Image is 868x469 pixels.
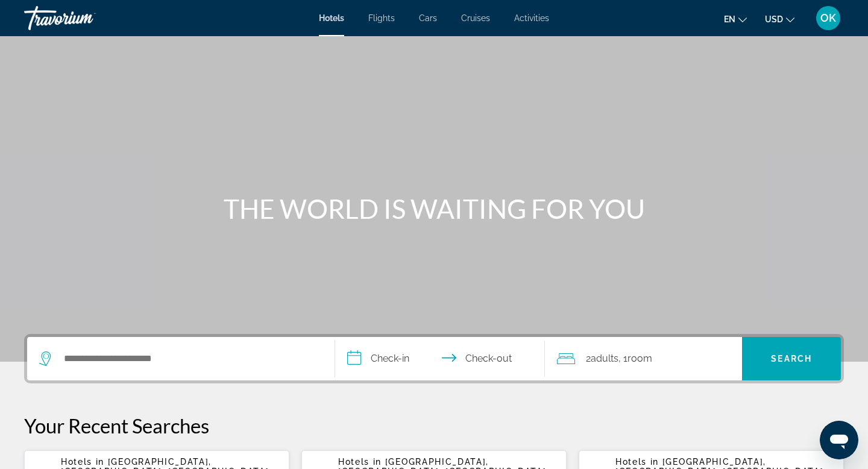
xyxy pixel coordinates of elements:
[24,2,145,34] a: Travorium
[338,457,382,467] span: Hotels in
[27,337,841,380] div: Search widget
[615,457,659,467] span: Hotels in
[419,13,437,23] a: Cars
[586,350,618,367] span: 2
[627,353,652,364] span: Room
[461,13,490,23] a: Cruises
[208,193,660,224] h1: THE WORLD IS WAITING FOR YOU
[724,10,747,28] button: Change language
[813,5,844,31] button: User Menu
[820,421,858,459] iframe: Кнопка запуска окна обмена сообщениями
[24,414,844,438] p: Your Recent Searches
[591,353,618,364] span: Adults
[820,12,836,24] span: OK
[368,13,395,23] a: Flights
[335,337,545,380] button: Select check in and out date
[771,354,812,364] span: Search
[765,10,794,28] button: Change currency
[742,337,841,380] button: Search
[61,457,104,467] span: Hotels in
[319,13,344,23] a: Hotels
[765,14,783,24] span: USD
[618,350,652,367] span: , 1
[724,14,735,24] span: en
[514,13,549,23] a: Activities
[545,337,743,380] button: Travelers: 2 adults, 0 children
[63,350,316,368] input: Search hotel destination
